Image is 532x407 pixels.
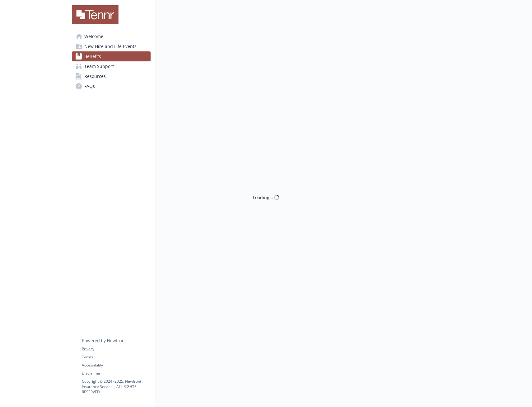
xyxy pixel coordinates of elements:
[72,61,151,71] a: Team Support
[84,61,114,71] span: Team Support
[82,346,150,352] a: Privacy
[72,71,151,81] a: Resources
[72,81,151,91] a: FAQs
[82,354,150,360] a: Terms
[72,41,151,51] a: New Hire and Life Events
[84,81,95,91] span: FAQs
[72,31,151,41] a: Welcome
[84,71,106,81] span: Resources
[253,194,273,201] div: Loading...
[82,379,150,395] p: Copyright © 2024 - 2025 , Newfront Insurance Services, ALL RIGHTS RESERVED
[84,31,103,41] span: Welcome
[82,371,150,376] a: Disclaimer
[84,41,137,51] span: New Hire and Life Events
[72,51,151,61] a: Benefits
[84,51,101,61] span: Benefits
[82,362,150,368] a: Accessibility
